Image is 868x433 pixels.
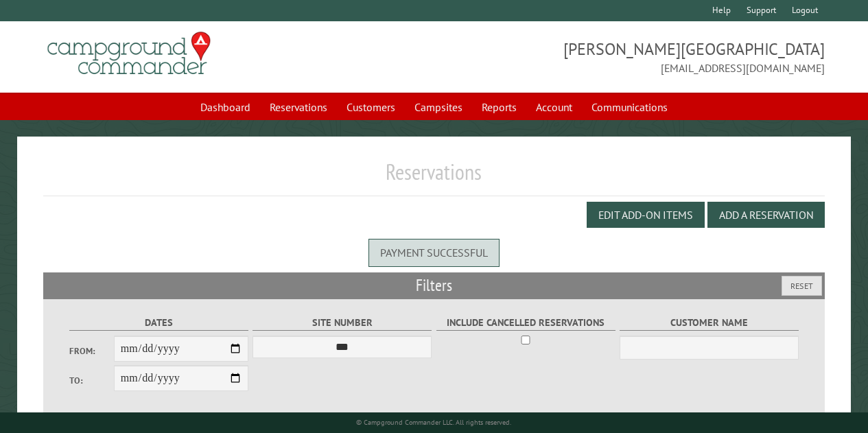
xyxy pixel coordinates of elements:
img: Campground Commander [43,27,215,80]
h1: Reservations [43,159,825,196]
button: Edit Add-on Items [587,202,705,228]
label: Site Number [253,315,432,331]
a: Account [528,94,580,120]
div: Payment successful [368,239,500,266]
label: To: [69,374,114,387]
a: Reports [473,94,525,120]
a: Customers [338,94,403,120]
label: Dates [69,315,248,331]
label: From: [69,344,114,358]
label: Include Cancelled Reservations [436,315,615,331]
h2: Filters [43,272,825,299]
button: Reset [782,276,822,296]
label: Customer Name [620,315,799,331]
a: Dashboard [192,94,259,120]
a: Reservations [261,94,336,120]
small: © Campground Commander LLC. All rights reserved. [356,418,511,427]
a: Campsites [406,94,471,120]
span: [PERSON_NAME][GEOGRAPHIC_DATA] [EMAIL_ADDRESS][DOMAIN_NAME] [434,38,825,76]
button: Add a Reservation [707,202,825,228]
a: Communications [583,94,676,120]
